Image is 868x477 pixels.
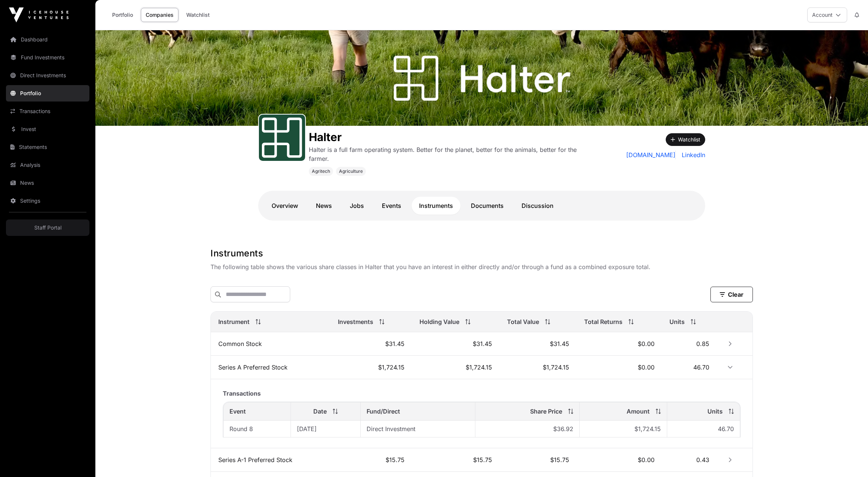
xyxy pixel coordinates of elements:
a: Dashboard [6,31,89,48]
h1: Halter [309,130,593,144]
td: $31.45 [412,332,500,356]
span: Amount [627,407,650,416]
a: LinkedIn [679,150,705,159]
span: Agritech [312,168,330,174]
td: $31.45 [330,332,412,356]
td: $0.00 [577,448,662,472]
button: Row Expanded [724,361,736,373]
a: Invest [6,121,89,137]
button: Watchlist [666,133,705,146]
a: Overview [264,197,305,215]
a: Instruments [412,197,460,215]
td: $1,724.15 [500,356,577,379]
span: 0.43 [696,456,709,464]
td: $15.75 [500,448,577,472]
td: Common Stock [211,332,330,356]
span: Fund/Direct [367,407,400,416]
p: The following table shows the various share classes in Halter that you have an interest in either... [210,262,753,271]
span: Direct Investment [367,425,415,433]
a: Documents [463,197,511,215]
span: Agriculture [339,168,363,174]
span: Total Value [507,317,539,326]
a: Discussion [514,197,561,215]
a: Watchlist [181,8,215,22]
a: [DOMAIN_NAME] [626,150,676,159]
span: Units [669,317,685,326]
td: $15.75 [330,448,412,472]
span: Holding Value [419,317,459,326]
span: Investments [338,317,373,326]
span: 0.85 [696,340,709,347]
span: Date [313,407,327,416]
iframe: Chat Widget [831,441,868,477]
button: Row Collapsed [724,454,736,466]
a: Portfolio [107,8,138,22]
td: $15.75 [412,448,500,472]
span: 46.70 [718,425,734,433]
a: Transactions [6,103,89,119]
a: News [6,175,89,191]
a: Companies [141,8,178,22]
a: Staff Portal [6,219,89,236]
img: Halter [95,30,868,126]
p: Halter is a full farm operating system. Better for the planet, better for the animals, better for... [309,145,593,163]
img: Halter-Favicon.svg [262,118,302,158]
td: [DATE] [291,421,360,437]
button: Row Collapsed [724,338,736,350]
a: Jobs [342,197,371,215]
td: $0.00 [577,356,662,379]
td: Round 8 [223,421,291,437]
td: $1,724.15 [330,356,412,379]
a: Analysis [6,157,89,173]
span: Share Price [530,407,562,416]
a: News [308,197,339,215]
td: Series A Preferred Stock [211,356,330,379]
span: 46.70 [693,364,709,371]
td: $1,724.15 [412,356,500,379]
td: Series A-1 Preferred Stock [211,448,330,472]
a: Statements [6,139,89,155]
span: $36.92 [553,425,573,433]
a: Fund Investments [6,49,89,66]
a: Direct Investments [6,67,89,84]
a: Portfolio [6,85,89,102]
span: Event [229,407,246,416]
span: Instrument [218,317,250,326]
a: Settings [6,193,89,209]
a: Events [374,197,409,215]
nav: Tabs [264,197,699,215]
img: Icehouse Ventures Logo [9,7,69,22]
td: $0.00 [577,332,662,356]
h1: Instruments [210,247,753,259]
button: Clear [710,287,753,302]
td: $31.45 [500,332,577,356]
span: Transactions [223,390,261,397]
span: Units [707,407,723,416]
button: Account [807,7,847,22]
td: $1,724.15 [580,421,667,437]
span: Total Returns [584,317,623,326]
